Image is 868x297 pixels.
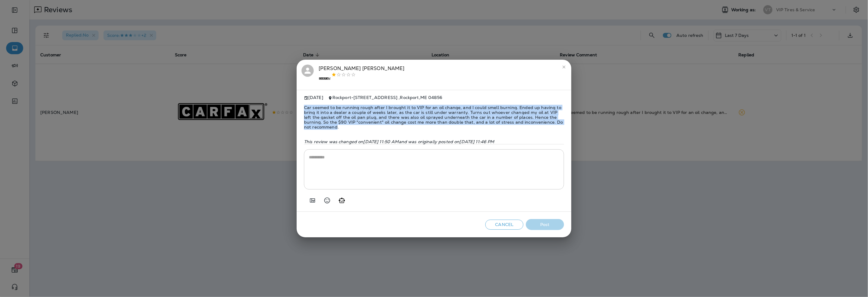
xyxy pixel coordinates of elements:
button: Generate AI response [336,194,348,207]
button: Cancel [485,220,523,230]
div: [PERSON_NAME] [PERSON_NAME] [319,65,405,85]
span: Rockport - [STREET_ADDRESS] , Rockport , ME 04856 [332,95,442,100]
button: Add in a premade template [306,194,319,207]
button: close [559,62,569,72]
span: Car seemed to be running rough after I brought it to VIP for an oil change, and I could smell bur... [304,100,564,134]
span: [DATE] [304,95,323,100]
p: This review was changed on [DATE] 11:50 AM [304,139,564,144]
button: Select an emoji [321,194,333,207]
span: and was originally posted on [DATE] 11:46 PM [399,139,494,144]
